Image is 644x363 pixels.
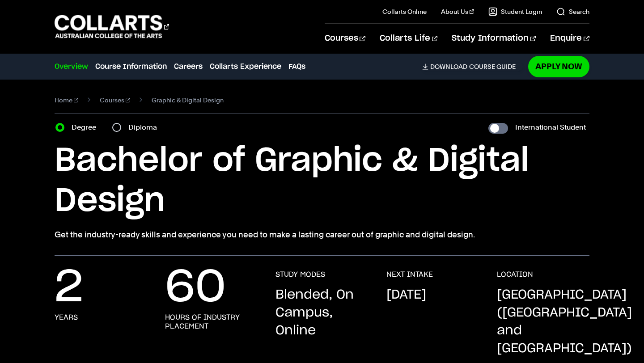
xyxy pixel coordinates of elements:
a: FAQs [288,61,305,72]
a: Search [556,7,589,16]
a: Enquire [550,24,589,53]
p: [DATE] [386,286,426,304]
p: 60 [165,270,226,306]
a: Home [55,94,78,106]
a: Careers [174,61,203,72]
h3: STUDY MODES [275,270,325,279]
p: Blended, On Campus, Online [275,286,368,340]
a: Collarts Life [380,24,437,53]
a: About Us [441,7,474,16]
p: [GEOGRAPHIC_DATA] ([GEOGRAPHIC_DATA] and [GEOGRAPHIC_DATA]) [497,286,632,358]
p: Get the industry-ready skills and experience you need to make a lasting career out of graphic and... [55,228,589,241]
div: Go to homepage [55,14,169,39]
a: Apply Now [528,56,589,77]
label: Diploma [128,121,162,134]
label: International Student [515,121,586,134]
h1: Bachelor of Graphic & Digital Design [55,141,589,221]
a: Collarts Online [382,7,427,16]
a: Collarts Experience [210,61,281,72]
h3: hours of industry placement [165,313,258,331]
h3: years [55,313,78,322]
span: Graphic & Digital Design [152,94,224,106]
span: Download [430,63,467,71]
p: 2 [55,270,83,306]
label: Degree [72,121,102,134]
a: Student Login [488,7,542,16]
a: Overview [55,61,88,72]
a: Study Information [452,24,536,53]
a: Course Information [95,61,167,72]
a: Courses [100,94,130,106]
h3: NEXT INTAKE [386,270,433,279]
a: DownloadCourse Guide [422,63,523,71]
a: Courses [325,24,365,53]
h3: LOCATION [497,270,533,279]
